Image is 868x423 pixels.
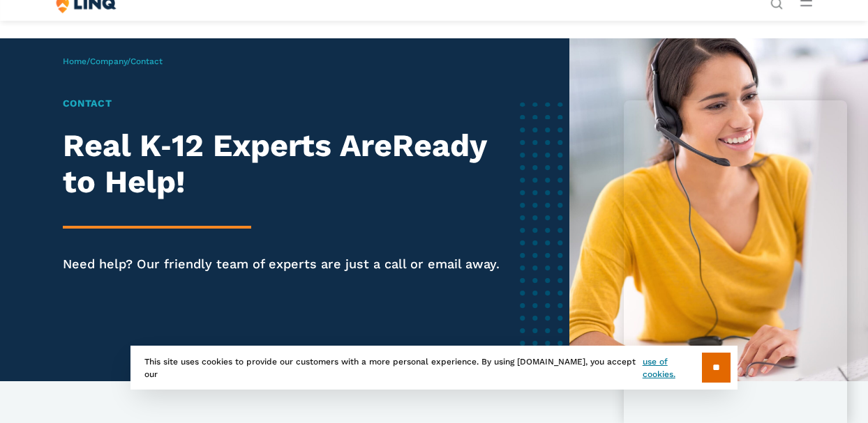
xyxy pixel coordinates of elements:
span: / / [63,56,163,66]
a: Home [63,56,87,66]
p: Need help? Our friendly team of experts are just a call or email away. [63,255,507,273]
iframe: Chat Window [624,100,847,423]
a: use of cookies. [643,355,702,380]
img: Female software representative [569,38,868,381]
strong: Ready to Help! [63,127,486,200]
h1: Contact [63,96,507,111]
h2: Real K‑12 Experts Are [63,128,507,199]
a: Company [90,56,127,66]
span: Contact [130,56,163,66]
div: This site uses cookies to provide our customers with a more personal experience. By using [DOMAIN... [130,346,738,390]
